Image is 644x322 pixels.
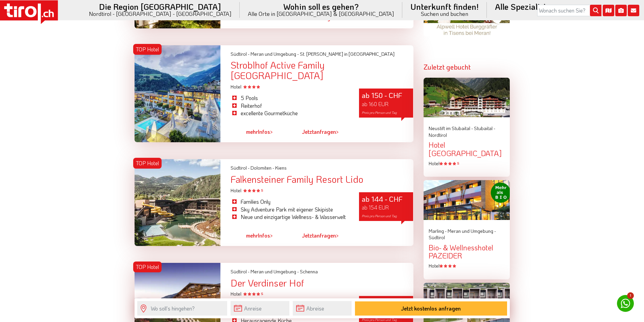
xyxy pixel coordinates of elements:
[231,94,349,102] li: 5 Pools
[410,11,479,17] small: Suchen und buchen
[302,232,314,239] span: Jetzt
[231,301,289,316] input: Anreise
[248,11,394,17] small: Alle Orte in [GEOGRAPHIC_DATA] & [GEOGRAPHIC_DATA]
[270,128,273,135] span: >
[231,83,260,90] span: Hotel
[231,60,413,81] div: Stroblhof Active Family [GEOGRAPHIC_DATA]
[231,213,349,221] li: Neue und einzigartige Wellness- & Wasserwelt
[302,128,314,135] span: Jetzt
[457,161,459,166] sup: S
[429,160,505,167] div: Hotel
[429,132,447,138] span: Nordtirol
[429,244,505,260] div: Bio- & Wellnesshotel PAZEIDER
[424,63,471,71] strong: Zuletzt gebucht
[137,301,227,316] input: Wo soll's hingehen?
[429,125,473,131] span: Neustift im Stubaital -
[231,187,263,194] span: Hotel
[89,11,232,17] small: Nordtirol - [GEOGRAPHIC_DATA] - [GEOGRAPHIC_DATA]
[429,234,445,241] span: Südtirol
[231,198,349,205] li: Families Only
[628,5,639,16] i: Kontakt
[300,268,318,275] span: Schenna
[300,51,395,57] span: St. [PERSON_NAME] in [GEOGRAPHIC_DATA]
[336,128,339,135] span: >
[133,44,162,55] div: TOP Hotel
[246,124,273,140] a: mehrInfos>
[293,301,352,316] input: Abreise
[246,228,273,243] a: mehrInfos>
[627,292,634,299] span: 1
[362,204,389,211] span: ab 154 EUR
[474,125,495,131] span: Stubaital -
[246,128,258,135] span: mehr
[615,5,627,16] i: Fotogalerie
[603,5,614,16] i: Karte öffnen
[537,5,601,16] input: Wonach suchen Sie?
[270,232,273,239] span: >
[359,192,413,221] div: ab 144 - CHF
[133,262,162,272] div: TOP Hotel
[231,291,263,297] span: Hotel
[133,158,162,169] div: TOP Hotel
[302,124,339,140] a: Jetztanfragen>
[429,228,505,269] a: Marling - Meran und Umgebung - Südtirol Bio- & Wellnesshotel PAZEIDER Hotel
[362,110,397,115] span: Preis pro Person und Tag
[261,188,263,193] sup: S
[336,232,339,239] span: >
[359,89,413,117] div: ab 150 - CHF
[231,51,249,57] span: Südtirol -
[231,165,249,171] span: Südtirol -
[429,125,505,167] a: Neustift im Stubaital - Stubaital - Nordtirol Hotel [GEOGRAPHIC_DATA] Hotel S
[448,228,496,234] span: Meran und Umgebung -
[231,174,413,184] div: Falkensteiner Family Resort Lido
[251,268,299,275] span: Meran und Umgebung -
[429,228,447,234] span: Marling -
[231,109,349,117] li: excellente Gourmetküche
[355,301,507,316] button: Jetzt kostenlos anfragen
[429,141,505,157] div: Hotel [GEOGRAPHIC_DATA]
[429,263,505,269] div: Hotel
[251,51,299,57] span: Meran und Umgebung -
[246,232,258,239] span: mehr
[251,165,274,171] span: Dolomiten -
[231,206,349,213] li: Sky Adventure Park mit eigener Skipiste
[231,278,413,288] div: Der Verdinser Hof
[231,268,249,275] span: Südtirol -
[302,228,339,243] a: Jetztanfragen>
[362,100,388,107] span: ab 160 EUR
[617,295,634,312] a: 1
[261,291,263,296] sup: S
[231,102,349,109] li: Reiterhof
[275,165,287,171] span: Kiens
[362,214,397,218] span: Preis pro Person und Tag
